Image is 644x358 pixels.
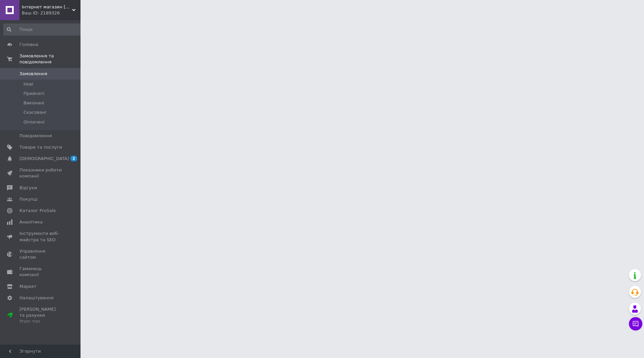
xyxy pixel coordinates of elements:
[19,318,62,324] div: Prom топ
[19,144,62,150] span: Товари та послуги
[19,231,62,243] span: Інструменти веб-майстра та SEO
[22,4,72,10] span: Інтернет магазин Klever-Shop
[19,53,80,65] span: Замовлення та повідомлення
[19,156,69,162] span: [DEMOGRAPHIC_DATA]
[19,208,56,214] span: Каталог ProSale
[19,248,62,260] span: Управління сайтом
[19,266,62,278] span: Гаманець компанії
[22,10,80,16] div: Ваш ID: 2189326
[19,196,38,202] span: Покупці
[23,119,45,125] span: Оплачені
[19,284,37,290] span: Маркет
[3,23,83,36] input: Пошук
[629,317,642,330] button: Чат з покупцем
[23,81,33,87] span: Нові
[23,100,44,106] span: Виконані
[19,167,62,179] span: Показники роботи компанії
[19,133,52,139] span: Повідомлення
[19,306,62,325] span: [PERSON_NAME] та рахунки
[23,91,44,97] span: Прийняті
[19,219,43,225] span: Аналітика
[19,295,54,301] span: Налаштування
[70,156,77,161] span: 2
[19,185,37,191] span: Відгуки
[19,42,38,48] span: Головна
[19,71,47,77] span: Замовлення
[23,109,46,115] span: Скасовані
